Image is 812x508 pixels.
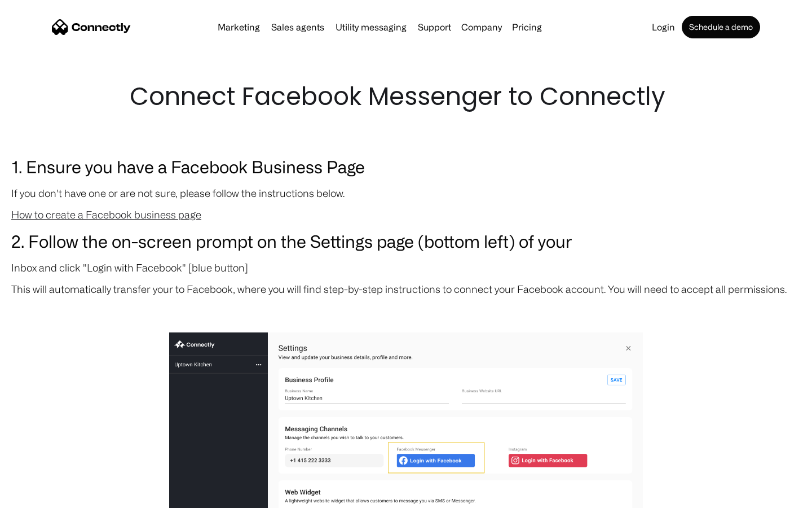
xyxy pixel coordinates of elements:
a: Pricing [507,23,546,32]
a: Login [647,23,679,32]
aside: Language selected: English [11,488,68,504]
h3: 2. Follow the on-screen prompt on the Settings page (bottom left) of your [11,228,801,254]
h1: Connect Facebook Messenger to Connectly [130,79,682,114]
a: Utility messaging [331,23,411,32]
p: If you don't have one or are not sure, please follow the instructions below. [11,185,801,201]
div: Company [461,19,502,35]
a: Schedule a demo [682,16,760,38]
a: Marketing [213,23,264,32]
p: ‍ [11,303,801,318]
a: Support [413,23,456,32]
h3: 1. Ensure you have a Facebook Business Page [11,154,801,179]
ul: Language list [23,488,68,504]
p: Inbox and click "Login with Facebook" [blue button] [11,260,801,275]
p: This will automatically transfer your to Facebook, where you will find step-by-step instructions ... [11,281,801,297]
a: Sales agents [267,23,329,32]
a: How to create a Facebook business page [11,209,201,220]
